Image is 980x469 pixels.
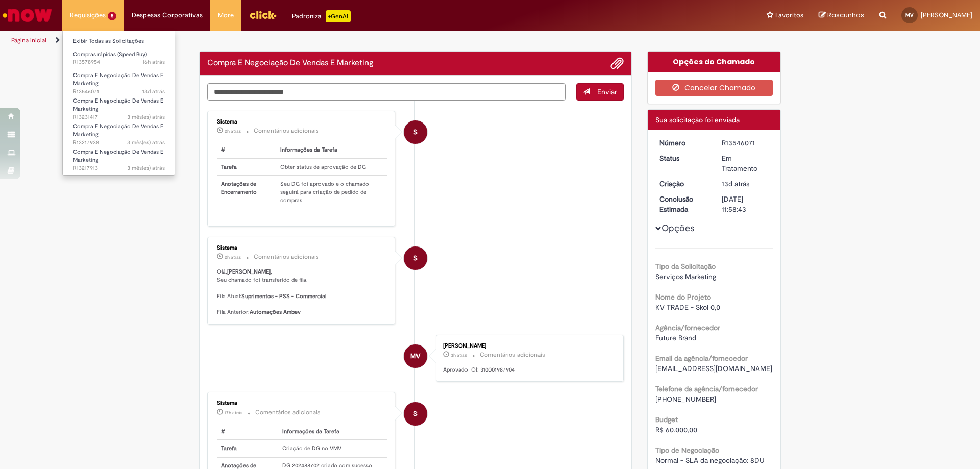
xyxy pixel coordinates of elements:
span: 2h atrás [225,128,241,134]
div: System [404,402,427,426]
span: R13217913 [73,164,165,172]
textarea: Digite sua mensagem aqui... [207,83,566,101]
span: 2h atrás [225,254,241,260]
div: 18/09/2025 09:43:55 [722,179,769,189]
ul: Requisições [62,31,175,176]
th: Tarefa [217,440,278,457]
b: Tipo da Solicitação [655,262,716,271]
span: KV TRADE - Skol 0,0 [655,303,720,312]
time: 01/07/2025 14:11:00 [127,113,165,121]
span: R13231417 [73,113,165,121]
span: 13d atrás [722,179,749,188]
th: Informações da Tarefa [276,142,387,159]
span: Normal - SLA da negociação: 8DU [655,456,765,465]
span: R$ 60.000,00 [655,425,697,434]
td: Seu DG foi aprovado e o chamado seguirá para criação de pedido de compras [276,176,387,208]
span: Despesas Corporativas [132,10,203,20]
h2: Compra E Negociação De Vendas E Marketing Histórico de tíquete [207,59,374,68]
span: R13578954 [73,58,165,66]
span: S [413,120,418,144]
div: [DATE] 11:58:43 [722,194,769,214]
span: 3h atrás [451,352,467,358]
button: Cancelar Chamado [655,80,773,96]
p: +GenAi [326,10,351,22]
small: Comentários adicionais [480,351,545,359]
small: Comentários adicionais [254,127,319,135]
div: Marcos Aurelio Oliveira Venancio [404,344,427,368]
span: 3 mês(es) atrás [127,164,165,172]
time: 29/09/2025 18:10:19 [225,410,242,416]
a: Aberto R13217913 : Compra E Negociação De Vendas E Marketing [63,146,175,168]
time: 26/06/2025 14:44:50 [127,139,165,146]
span: Favoritos [775,10,803,20]
p: Aprovado OI: 310001987904 [443,366,613,374]
button: Enviar [576,83,624,101]
span: More [218,10,234,20]
div: Padroniza [292,10,351,22]
span: Sua solicitação foi enviada [655,115,740,125]
ul: Trilhas de página [8,31,646,50]
th: Anotações de Encerramento [217,176,276,208]
th: Tarefa [217,159,276,176]
td: Obter status de aprovação de DG [276,159,387,176]
b: Suprimentos - PSS - Commercial [241,292,326,300]
div: R13546071 [722,138,769,148]
dt: Conclusão Estimada [652,194,715,214]
span: Enviar [597,87,617,96]
span: Compras rápidas (Speed Buy) [73,51,147,58]
th: # [217,424,278,440]
span: R13546071 [73,88,165,96]
span: Serviços Marketing [655,272,716,281]
span: Compra E Negociação De Vendas E Marketing [73,148,163,164]
span: R13217938 [73,139,165,147]
span: [EMAIL_ADDRESS][DOMAIN_NAME] [655,364,772,373]
span: 3 mês(es) atrás [127,139,165,146]
b: Budget [655,415,678,424]
span: [PHONE_NUMBER] [655,394,716,404]
time: 30/09/2025 09:05:49 [225,128,241,134]
div: Opções do Chamado [648,52,781,72]
span: 13d atrás [142,88,165,95]
div: System [404,120,427,144]
span: Compra E Negociação De Vendas E Marketing [73,97,163,113]
span: S [413,402,418,426]
span: 17h atrás [225,410,242,416]
div: Em Tratamento [722,153,769,174]
div: System [404,246,427,270]
th: Informações da Tarefa [278,424,386,440]
small: Comentários adicionais [255,408,321,417]
div: Sistema [217,119,387,125]
div: Sistema [217,400,387,406]
button: Adicionar anexos [610,57,624,70]
small: Comentários adicionais [254,253,319,261]
img: ServiceNow [1,5,54,26]
span: 3 mês(es) atrás [127,113,165,121]
a: Página inicial [11,36,46,44]
time: 30/09/2025 09:05:48 [225,254,241,260]
a: Rascunhos [819,11,864,20]
th: # [217,142,276,159]
b: Telefone da agência/fornecedor [655,384,758,393]
dt: Número [652,138,715,148]
span: Compra E Negociação De Vendas E Marketing [73,71,163,87]
span: Requisições [70,10,106,20]
time: 18/09/2025 09:43:56 [142,88,165,95]
a: Exibir Todas as Solicitações [63,36,175,47]
a: Aberto R13231417 : Compra E Negociação De Vendas E Marketing [63,95,175,117]
dt: Status [652,153,715,163]
td: Criação de DG no VMV [278,440,386,457]
dt: Criação [652,179,715,189]
span: 5 [108,12,116,20]
time: 26/06/2025 14:42:10 [127,164,165,172]
span: Rascunhos [827,10,864,20]
span: MV [905,12,914,18]
b: Email da agência/fornecedor [655,354,748,363]
span: 16h atrás [142,58,165,66]
b: Nome do Projeto [655,292,711,302]
span: MV [410,344,420,368]
a: Aberto R13546071 : Compra E Negociação De Vendas E Marketing [63,70,175,92]
time: 29/09/2025 19:06:32 [142,58,165,66]
span: Compra E Negociação De Vendas E Marketing [73,122,163,138]
span: Future Brand [655,333,696,342]
span: S [413,246,418,270]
